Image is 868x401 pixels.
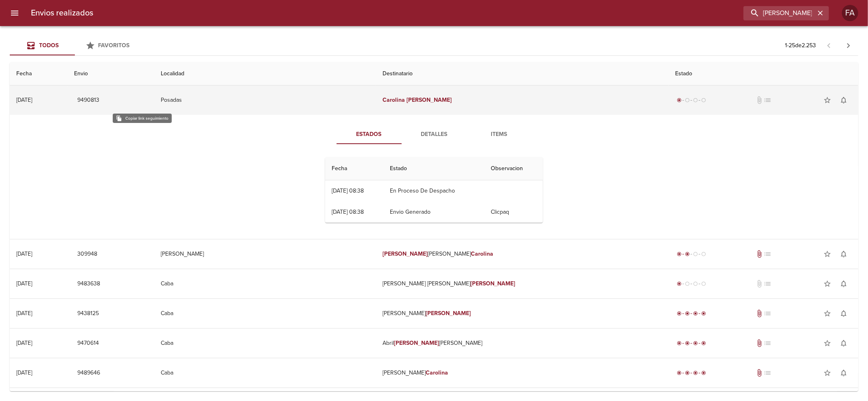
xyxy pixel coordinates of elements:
div: Entregado [675,339,708,347]
td: Clicpaq [485,202,543,223]
th: Envio [68,62,154,85]
span: radio_button_checked [677,252,682,256]
span: radio_button_checked [677,98,682,103]
span: Tiene documentos adjuntos [755,250,763,258]
span: radio_button_checked [693,370,698,375]
span: radio_button_unchecked [685,98,690,103]
button: 9483638 [74,276,103,291]
button: Activar notificaciones [835,335,852,351]
input: buscar [743,6,815,20]
button: Agregar a favoritos [819,365,835,381]
button: Activar notificaciones [835,365,852,381]
span: radio_button_checked [693,341,698,346]
span: star_border [823,250,831,258]
div: Generado [675,280,708,288]
span: No tiene pedido asociado [763,369,772,377]
span: radio_button_unchecked [701,281,706,286]
td: [PERSON_NAME] [376,239,669,269]
td: Caba [154,269,376,298]
span: notifications_none [840,309,848,318]
span: radio_button_unchecked [693,281,698,286]
span: No tiene pedido asociado [763,96,772,104]
span: No tiene documentos adjuntos [755,280,763,288]
span: star_border [823,339,831,347]
span: 9470614 [77,338,99,348]
th: Localidad [154,62,376,85]
div: Entregado [675,369,708,377]
span: radio_button_checked [701,311,706,316]
td: Posadas [154,85,376,115]
td: En Proceso De Despacho [383,180,484,202]
span: 9483638 [77,279,100,289]
td: [PERSON_NAME] [376,358,669,388]
span: Tiene documentos adjuntos [755,339,763,347]
button: Agregar a favoritos [819,305,835,322]
span: Todos [39,42,59,49]
span: No tiene pedido asociado [763,339,772,347]
button: Activar notificaciones [835,305,852,322]
td: Caba [154,329,376,358]
span: star_border [823,309,831,318]
span: radio_button_unchecked [693,252,698,256]
th: Destinatario [376,62,669,85]
span: radio_button_checked [685,370,690,375]
span: No tiene pedido asociado [763,309,772,318]
span: Favoritos [98,42,130,49]
p: 1 - 25 de 2.253 [785,42,816,50]
div: FA [842,5,858,21]
div: Generado [675,96,708,104]
button: Agregar a favoritos [819,335,835,351]
td: Caba [154,358,376,388]
td: [PERSON_NAME] [154,239,376,269]
span: notifications_none [840,369,848,377]
span: radio_button_checked [701,341,706,346]
td: Abril [PERSON_NAME] [376,329,669,358]
span: Items [472,129,527,140]
h6: Envios realizados [31,7,93,20]
em: Carolina [471,250,493,257]
button: Activar notificaciones [835,92,852,108]
button: Activar notificaciones [835,246,852,262]
td: Envio Generado [383,202,484,223]
span: Estados [341,129,397,140]
button: Activar notificaciones [835,276,852,292]
span: notifications_none [840,96,848,104]
th: Observacion [485,157,543,180]
span: notifications_none [840,280,848,288]
button: Agregar a favoritos [819,92,835,108]
em: [PERSON_NAME] [394,340,439,346]
span: radio_button_checked [685,341,690,346]
span: 9489646 [77,368,100,378]
span: radio_button_checked [693,311,698,316]
div: [DATE] 08:38 [332,208,364,215]
button: 9470614 [74,336,102,351]
div: [DATE] [16,340,32,346]
div: [DATE] [16,96,32,103]
span: Pagina siguiente [839,36,858,55]
div: [DATE] [16,310,32,317]
th: Fecha [325,157,383,180]
th: Estado [383,157,484,180]
button: Agregar a favoritos [819,276,835,292]
button: Agregar a favoritos [819,246,835,262]
span: radio_button_checked [685,311,690,316]
div: Tabs Envios [10,36,140,55]
th: Fecha [10,62,68,85]
em: Carolina [383,96,405,103]
span: star_border [823,96,831,104]
span: 309948 [77,249,97,259]
em: [PERSON_NAME] [470,280,516,287]
table: Tabla de seguimiento [325,157,543,223]
button: 9490813 [74,93,103,108]
div: [DATE] [16,369,32,376]
div: [DATE] [16,280,32,287]
div: [DATE] [16,250,32,257]
span: radio_button_unchecked [701,252,706,256]
span: Tiene documentos adjuntos [755,369,763,377]
td: [PERSON_NAME] [376,299,669,328]
span: radio_button_unchecked [693,98,698,103]
span: No tiene documentos adjuntos [755,96,763,104]
span: No tiene pedido asociado [763,280,772,288]
span: notifications_none [840,339,848,347]
th: Estado [669,62,858,85]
